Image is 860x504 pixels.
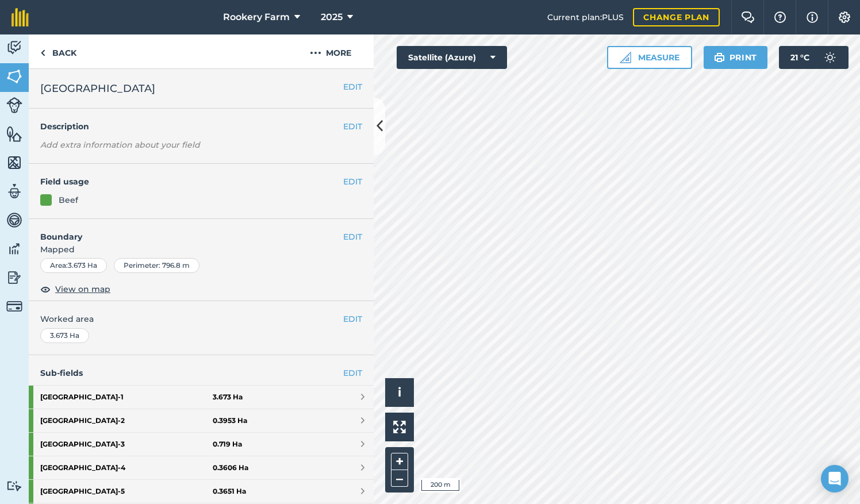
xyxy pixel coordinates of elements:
[385,378,414,407] button: i
[40,409,213,432] strong: [GEOGRAPHIC_DATA] - 2
[40,433,213,456] strong: [GEOGRAPHIC_DATA] - 3
[6,68,22,85] img: svg+xml;base64,PHN2ZyB4bWxucz0iaHR0cDovL3d3dy53My5vcmcvMjAwMC9zdmciIHdpZHRoPSI1NiIgaGVpZ2h0PSI2MC...
[6,240,22,257] img: svg+xml;base64,PD94bWwgdmVyc2lvbj0iMS4wIiBlbmNvZGluZz0idXRmLTgiPz4KPCEtLSBHZW5lcmF0b3I6IEFkb2JlIE...
[741,11,755,23] img: Two speech bubbles overlapping with the left bubble in the forefront
[391,470,408,487] button: –
[398,385,401,399] span: i
[343,80,362,93] button: EDIT
[391,453,408,470] button: +
[819,46,842,69] img: svg+xml;base64,PD94bWwgdmVyc2lvbj0iMS4wIiBlbmNvZGluZz0idXRmLTgiPz4KPCEtLSBHZW5lcmF0b3I6IEFkb2JlIE...
[29,34,88,68] a: Back
[393,421,406,433] img: Four arrows, one pointing top left, one top right, one bottom right and the last bottom left
[620,52,631,63] img: Ruler icon
[6,154,22,171] img: svg+xml;base64,PHN2ZyB4bWxucz0iaHR0cDovL3d3dy53My5vcmcvMjAwMC9zdmciIHdpZHRoPSI1NiIgaGVpZ2h0PSI2MC...
[40,480,213,503] strong: [GEOGRAPHIC_DATA] - 5
[213,487,246,496] strong: 0.3651 Ha
[114,258,199,273] div: Perimeter : 796.8 m
[343,367,362,379] a: EDIT
[213,463,248,472] strong: 0.3606 Ha
[29,219,343,243] h4: Boundary
[397,46,507,69] button: Satellite (Azure)
[343,313,362,325] button: EDIT
[11,8,29,26] img: fieldmargin Logo
[29,456,374,479] a: [GEOGRAPHIC_DATA]-40.3606 Ha
[59,194,78,206] div: Beef
[6,97,22,113] img: svg+xml;base64,PD94bWwgdmVyc2lvbj0iMS4wIiBlbmNvZGluZz0idXRmLTgiPz4KPCEtLSBHZW5lcmF0b3I6IEFkb2JlIE...
[6,183,22,200] img: svg+xml;base64,PD94bWwgdmVyc2lvbj0iMS4wIiBlbmNvZGluZz0idXRmLTgiPz4KPCEtLSBHZW5lcmF0b3I6IEFkb2JlIE...
[40,456,213,479] strong: [GEOGRAPHIC_DATA] - 4
[40,120,362,133] h4: Description
[779,46,849,69] button: 21 °C
[29,386,374,409] a: [GEOGRAPHIC_DATA]-13.673 Ha
[704,46,768,69] button: Print
[40,328,89,343] div: 3.673 Ha
[287,34,374,68] button: More
[213,393,243,402] strong: 3.673 Ha
[213,416,247,425] strong: 0.3953 Ha
[40,313,362,325] span: Worked area
[29,243,374,256] span: Mapped
[6,298,22,314] img: svg+xml;base64,PD94bWwgdmVyc2lvbj0iMS4wIiBlbmNvZGluZz0idXRmLTgiPz4KPCEtLSBHZW5lcmF0b3I6IEFkb2JlIE...
[40,140,200,150] em: Add extra information about your field
[29,480,374,503] a: [GEOGRAPHIC_DATA]-50.3651 Ha
[40,282,51,296] img: svg+xml;base64,PHN2ZyB4bWxucz0iaHR0cDovL3d3dy53My5vcmcvMjAwMC9zdmciIHdpZHRoPSIxOCIgaGVpZ2h0PSIyNC...
[40,80,155,97] span: [GEOGRAPHIC_DATA]
[547,11,624,24] span: Current plan : PLUS
[6,211,22,229] img: svg+xml;base64,PD94bWwgdmVyc2lvbj0iMS4wIiBlbmNvZGluZz0idXRmLTgiPz4KPCEtLSBHZW5lcmF0b3I6IEFkb2JlIE...
[55,283,110,295] span: View on map
[6,480,22,491] img: svg+xml;base64,PD94bWwgdmVyc2lvbj0iMS4wIiBlbmNvZGluZz0idXRmLTgiPz4KPCEtLSBHZW5lcmF0b3I6IEFkb2JlIE...
[223,10,290,24] span: Rookery Farm
[6,125,22,143] img: svg+xml;base64,PHN2ZyB4bWxucz0iaHR0cDovL3d3dy53My5vcmcvMjAwMC9zdmciIHdpZHRoPSI1NiIgaGVpZ2h0PSI2MC...
[29,409,374,432] a: [GEOGRAPHIC_DATA]-20.3953 Ha
[343,175,362,188] button: EDIT
[838,11,851,23] img: A cog icon
[29,367,374,379] h4: Sub-fields
[40,282,110,296] button: View on map
[773,11,787,23] img: A question mark icon
[40,175,343,188] h4: Field usage
[343,230,362,243] button: EDIT
[633,8,720,26] a: Change plan
[807,10,818,24] img: svg+xml;base64,PHN2ZyB4bWxucz0iaHR0cDovL3d3dy53My5vcmcvMjAwMC9zdmciIHdpZHRoPSIxNyIgaGVpZ2h0PSIxNy...
[607,46,692,69] button: Measure
[790,46,809,69] span: 21 ° C
[40,46,45,60] img: svg+xml;base64,PHN2ZyB4bWxucz0iaHR0cDovL3d3dy53My5vcmcvMjAwMC9zdmciIHdpZHRoPSI5IiBoZWlnaHQ9IjI0Ii...
[714,51,725,64] img: svg+xml;base64,PHN2ZyB4bWxucz0iaHR0cDovL3d3dy53My5vcmcvMjAwMC9zdmciIHdpZHRoPSIxOSIgaGVpZ2h0PSIyNC...
[40,386,213,409] strong: [GEOGRAPHIC_DATA] - 1
[29,433,374,456] a: [GEOGRAPHIC_DATA]-30.719 Ha
[6,39,22,56] img: svg+xml;base64,PD94bWwgdmVyc2lvbj0iMS4wIiBlbmNvZGluZz0idXRmLTgiPz4KPCEtLSBHZW5lcmF0b3I6IEFkb2JlIE...
[6,269,22,286] img: svg+xml;base64,PD94bWwgdmVyc2lvbj0iMS4wIiBlbmNvZGluZz0idXRmLTgiPz4KPCEtLSBHZW5lcmF0b3I6IEFkb2JlIE...
[343,120,362,133] button: EDIT
[310,46,321,60] img: svg+xml;base64,PHN2ZyB4bWxucz0iaHR0cDovL3d3dy53My5vcmcvMjAwMC9zdmciIHdpZHRoPSIyMCIgaGVpZ2h0PSIyNC...
[40,258,107,273] div: Area : 3.673 Ha
[321,10,343,24] span: 2025
[821,465,849,493] div: Open Intercom Messenger
[213,440,242,449] strong: 0.719 Ha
